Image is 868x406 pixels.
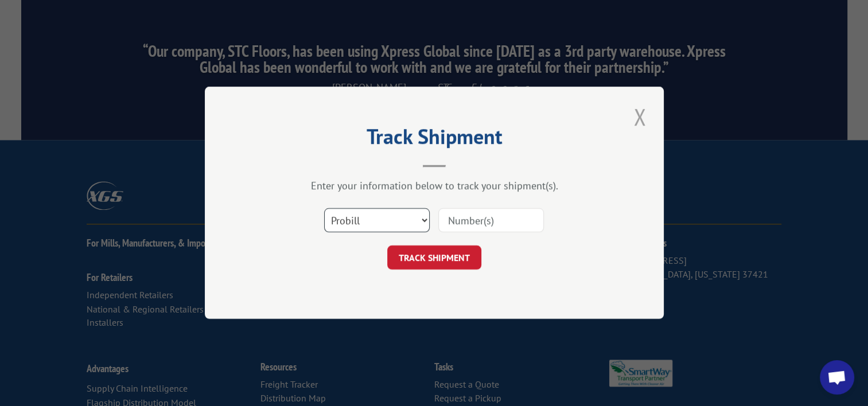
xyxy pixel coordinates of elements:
[262,179,606,193] div: Enter your information below to track your shipment(s).
[387,246,481,270] button: TRACK SHIPMENT
[262,128,606,150] h2: Track Shipment
[820,360,854,395] a: Open chat
[630,101,649,132] button: Close modal
[438,209,544,233] input: Number(s)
